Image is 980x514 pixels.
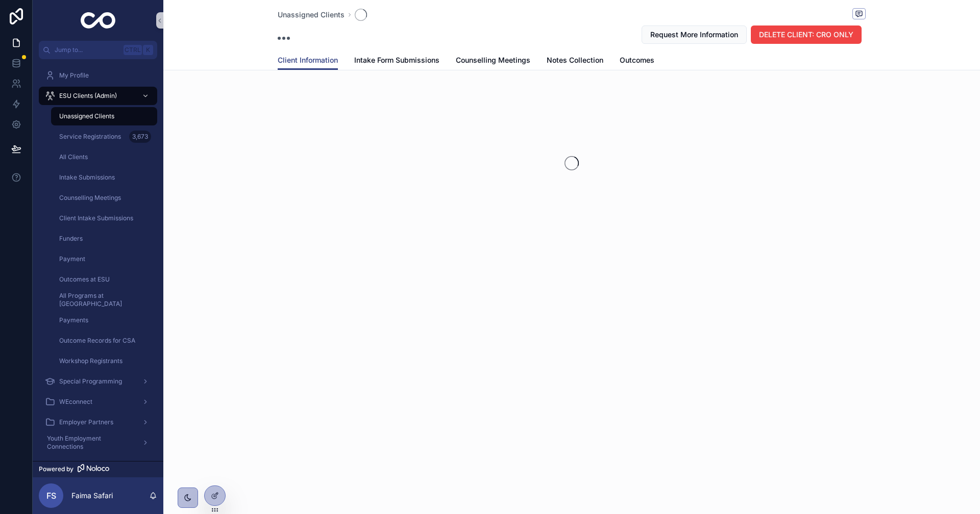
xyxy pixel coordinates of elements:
button: Request More Information [642,25,747,44]
span: Notes Collection [547,55,603,65]
a: Outcomes at ESU [51,270,157,289]
a: Special Programming [39,372,157,391]
a: Counselling Meetings [51,189,157,207]
span: Ctrl [124,45,142,55]
p: Faima Safari [71,491,113,501]
span: Counselling Meetings [59,194,121,202]
span: WEconnect [59,398,92,406]
span: K [144,46,152,54]
button: DELETE CLIENT: CRO ONLY [751,25,862,44]
span: All Programs at [GEOGRAPHIC_DATA] [59,292,147,308]
span: Youth Employment Connections [47,434,134,451]
a: Funders [51,229,157,248]
a: Outcome Records for CSA [51,331,157,350]
a: Notes Collection [547,51,603,71]
a: ESU Clients (Admin) [39,87,157,105]
a: Counselling Meetings [456,51,530,71]
a: Unassigned Clients [51,107,157,125]
span: Counselling Meetings [456,55,530,65]
span: Request More Information [650,30,738,40]
span: Outcome Records for CSA [59,337,135,345]
span: Workshop Registrants [59,357,122,365]
a: All Clients [51,148,157,166]
span: Funders [59,235,83,243]
span: All Clients [59,153,88,161]
a: Outcomes [620,51,654,71]
span: Outcomes at ESU [59,275,110,284]
span: Payments [59,316,88,324]
a: Youth Employment Connections [39,433,157,452]
span: Outcomes [620,55,654,65]
div: scrollable content [33,59,163,461]
span: Special Programming [59,377,122,385]
span: Jump to... [55,46,119,54]
a: Payment [51,250,157,268]
span: Intake Form Submissions [354,55,439,65]
a: Intake Form Submissions [354,51,439,71]
span: Powered by [39,465,73,473]
a: Intake Submissions [51,168,157,187]
span: Unassigned Clients [59,112,114,120]
span: ESU Clients (Admin) [59,92,117,100]
a: My Profile [39,66,157,85]
span: Client Intake Submissions [59,214,133,222]
span: FS [46,490,56,502]
a: Employer Partners [39,413,157,431]
a: WEconnect [39,393,157,411]
button: Jump to...CtrlK [39,41,157,59]
span: Client Information [278,55,338,65]
img: App logo [81,12,116,29]
a: Client Information [278,51,338,70]
a: Payments [51,311,157,329]
a: Workshop Registrants [51,352,157,370]
div: 3,673 [129,131,151,143]
span: Payment [59,255,85,263]
span: Intake Submissions [59,173,115,182]
a: Client Intake Submissions [51,209,157,227]
a: All Programs at [GEOGRAPHIC_DATA] [51,291,157,309]
span: My Profile [59,71,89,80]
a: Service Registrations3,673 [51,127,157,146]
a: Unassigned Clients [278,10,345,20]
a: Powered by [33,461,163,477]
span: Service Registrations [59,133,121,141]
span: Employer Partners [59,418,113,426]
span: DELETE CLIENT: CRO ONLY [759,30,853,40]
